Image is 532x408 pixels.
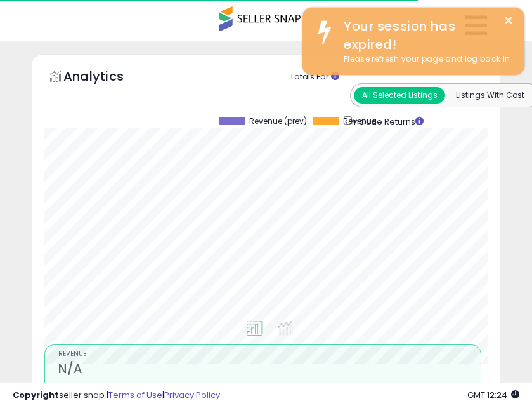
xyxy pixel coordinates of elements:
[58,362,481,379] h2: N/A
[13,389,59,401] strong: Copyright
[108,389,162,401] a: Terms of Use
[334,17,515,53] div: Your session has expired!
[343,117,376,126] span: Revenue
[467,389,519,401] span: 2025-08-11 12:24 GMT
[164,389,220,401] a: Privacy Policy
[503,13,514,29] button: ×
[13,390,220,402] div: seller snap | |
[334,53,515,65] div: Please refresh your page and log back in
[249,117,307,126] span: Revenue (prev)
[63,67,148,88] h5: Analytics
[58,351,481,358] span: Revenue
